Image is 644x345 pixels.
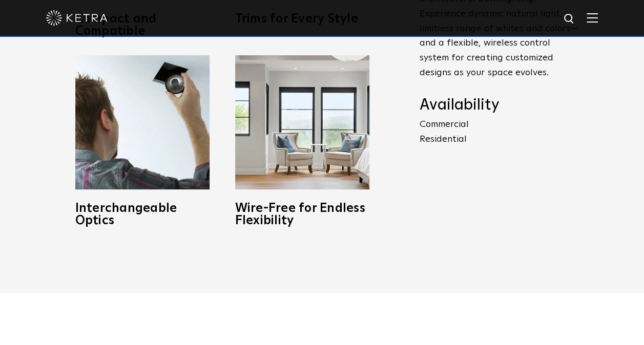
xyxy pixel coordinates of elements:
[46,10,108,26] img: ketra-logo-2019-white
[75,55,210,189] img: D3_OpticSwap
[587,13,598,23] img: Hamburger%20Nav.svg
[563,13,576,26] img: search icon
[420,117,578,147] p: Commercial Residential
[235,55,369,189] img: D3_WV_Bedroom
[75,202,210,227] h3: Interchangeable Optics
[420,96,578,115] h4: Availability
[235,202,369,227] h3: Wire-Free for Endless Flexibility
